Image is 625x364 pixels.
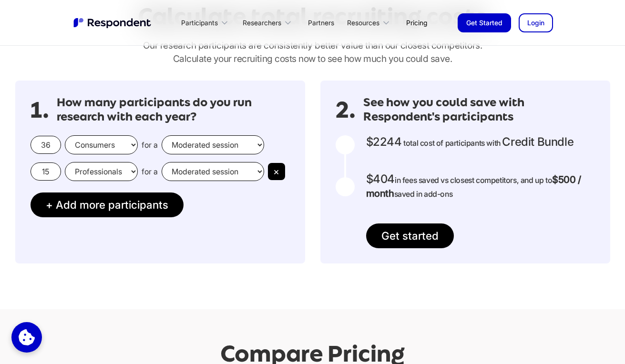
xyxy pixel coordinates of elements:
a: Partners [300,11,342,34]
span: total cost of participants with [403,138,501,148]
a: Get started [366,223,454,248]
h3: See how you could save with Respondent's participants [363,96,595,124]
div: Researchers [237,11,300,34]
a: Get Started [458,13,511,32]
span: Calculate your recruiting costs now to see how much you could save. [173,53,452,64]
img: Untitled UI logotext [72,17,154,29]
span: + [46,198,53,211]
div: Participants [181,18,218,28]
span: for a [142,140,158,150]
a: home [72,17,154,29]
div: Resources [342,11,399,34]
span: 2. [336,105,356,115]
span: $2244 [366,135,402,149]
button: + Add more participants [31,192,184,217]
button: × [268,163,285,180]
h3: How many participants do you run research with each year? [57,96,290,124]
span: Credit Bundle [502,135,574,149]
span: for a [142,167,158,176]
div: Resources [347,18,379,28]
span: Add more participants [56,198,168,211]
strong: $500 / month [366,174,581,199]
div: Researchers [243,18,281,28]
div: Participants [176,11,237,34]
span: $404 [366,172,395,186]
p: in fees saved vs closest competitors, and up to saved in add-ons [366,172,595,201]
span: 1. [31,105,49,115]
a: Login [519,13,553,32]
p: Our research participants are consistently better value than our closest competitors. [15,39,610,65]
a: Pricing [399,11,435,34]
